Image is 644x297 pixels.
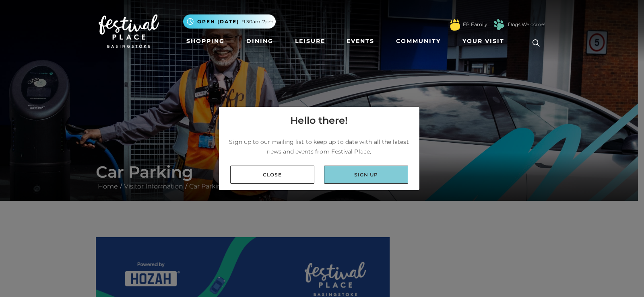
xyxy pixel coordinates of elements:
[290,113,348,128] h4: Hello there!
[99,14,159,48] img: Festival Place Logo
[225,137,413,156] p: Sign up to our mailing list to keep up to date with all the latest news and events from Festival ...
[242,18,274,25] span: 9.30am-7pm
[230,166,314,184] a: Close
[393,34,444,49] a: Community
[292,34,328,49] a: Leisure
[183,34,228,49] a: Shopping
[197,18,239,25] span: Open [DATE]
[462,37,504,45] span: Your Visit
[343,34,378,49] a: Events
[243,34,277,49] a: Dining
[508,21,545,28] a: Dogs Welcome!
[459,34,512,49] a: Your Visit
[324,166,408,184] a: Sign up
[183,14,276,29] button: Open [DATE] 9.30am-7pm
[463,21,487,28] a: FP Family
